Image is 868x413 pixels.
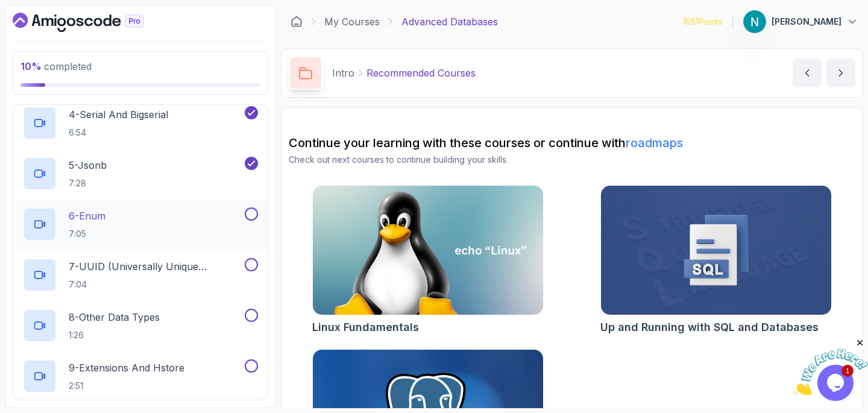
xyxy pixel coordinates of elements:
[600,185,832,336] a: Up and Running with SQL and Databases cardUp and Running with SQL and Databases
[289,134,855,151] h2: Continue your learning with these courses or continue with
[23,106,258,140] button: 4-Serial And Bigserial6:54
[20,60,92,72] span: completed
[69,329,160,341] p: 1:26
[683,16,723,28] p: 1551 Points
[313,186,543,315] img: Linux Fundamentals card
[401,14,498,29] p: Advanced Databases
[69,361,184,375] p: 9 - Extensions And Hstore
[332,66,354,80] p: Intro
[69,310,160,324] p: 8 - Other Data Types
[601,186,831,315] img: Up and Running with SQL and Databases card
[289,154,855,166] p: Check out next courses to continue building your skills.
[23,207,258,241] button: 6-Enum7:05
[626,136,683,150] a: roadmaps
[366,66,476,80] p: Recommended Courses
[69,380,184,392] p: 2:51
[69,127,168,139] p: 6:54
[743,10,858,34] button: user profile image[PERSON_NAME]
[23,157,258,191] button: 5-Jsonb7:28
[324,14,380,29] a: My Courses
[291,16,303,28] a: Dashboard
[793,58,822,87] button: previous content
[69,158,107,172] p: 5 - Jsonb
[743,10,766,33] img: user profile image
[23,359,258,393] button: 9-Extensions And Hstore2:51
[20,60,42,72] span: 10 %
[793,338,868,395] iframe: chat widget
[69,228,105,240] p: 7:05
[69,279,242,291] p: 7:04
[600,319,819,336] h2: Up and Running with SQL and Databases
[23,309,258,342] button: 8-Other Data Types1:26
[772,16,841,28] p: [PERSON_NAME]
[23,258,258,292] button: 7-UUID (Universally Unique Identifier)7:04
[312,185,544,336] a: Linux Fundamentals cardLinux Fundamentals
[312,319,419,336] h2: Linux Fundamentals
[69,107,168,122] p: 4 - Serial And Bigserial
[69,177,107,189] p: 7:28
[13,13,172,32] a: Dashboard
[826,58,855,87] button: next content
[69,259,242,274] p: 7 - UUID (Universally Unique Identifier)
[69,209,105,223] p: 6 - Enum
